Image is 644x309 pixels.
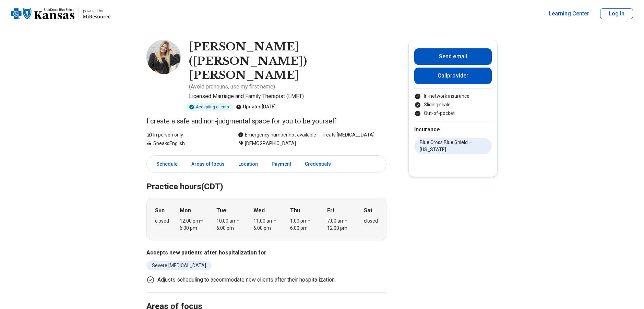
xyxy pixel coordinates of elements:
[146,198,386,240] div: When does the program meet?
[414,93,492,117] ul: Payment options
[146,261,212,270] li: Severe [MEDICAL_DATA]
[290,206,300,215] strong: Thu
[186,103,233,111] div: Accepting clients
[267,157,295,171] a: Payment
[290,217,317,232] div: 1:00 pm – 6:00 pm
[301,157,339,171] a: Credentials
[157,276,336,284] p: Adjusts scheduling to accommodate new clients after their hospitalization.
[414,101,492,108] li: Sliding scale
[155,217,169,225] div: closed
[146,116,386,126] p: I create a safe and non-judgmental space for you to be yourself.
[316,131,374,139] span: Treats [MEDICAL_DATA]
[236,103,276,111] div: Updated [DATE]
[189,92,386,100] p: Licensed Marriage and Family Therapist (LMFT)
[327,217,354,232] div: 7:00 am – 12:00 pm
[189,40,386,83] h1: [PERSON_NAME] ([PERSON_NAME]) [PERSON_NAME]
[234,157,262,171] a: Location
[146,249,386,257] h3: Accepts new patients after hospitalization for
[146,40,181,74] img: Kristyn Schrum, Licensed Marriage and Family Therapist (LMFT)
[327,206,334,215] strong: Fri
[414,110,492,117] li: Out-of-pocket
[414,126,492,134] h2: Insurance
[600,8,633,19] button: Log In
[253,217,280,232] div: 11:00 am – 6:00 pm
[238,131,316,139] div: Emergency number not available
[245,140,296,147] span: [DEMOGRAPHIC_DATA]
[155,206,165,215] strong: Sun
[414,48,492,65] button: Send email
[146,131,224,139] div: In person only
[146,165,386,193] h2: Practice hours (CDT)
[364,206,372,215] strong: Sat
[549,10,589,18] a: Learning Center
[187,157,229,171] a: Areas of focus
[11,3,110,25] a: Home page
[83,8,110,14] p: powered by
[414,93,492,100] li: In-network insurance
[216,206,226,215] strong: Tue
[253,206,265,215] strong: Wed
[414,68,492,84] button: Callprovider
[216,217,243,232] div: 10:00 am – 6:00 pm
[180,217,206,232] div: 12:00 pm – 6:00 pm
[414,138,492,154] li: Blue Cross Blue Shield – [US_STATE]
[146,140,224,147] div: Speaks English
[364,217,378,225] div: closed
[189,83,275,91] p: ( Avoid pronouns, use my first name )
[148,157,182,171] a: Schedule
[180,206,191,215] strong: Mon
